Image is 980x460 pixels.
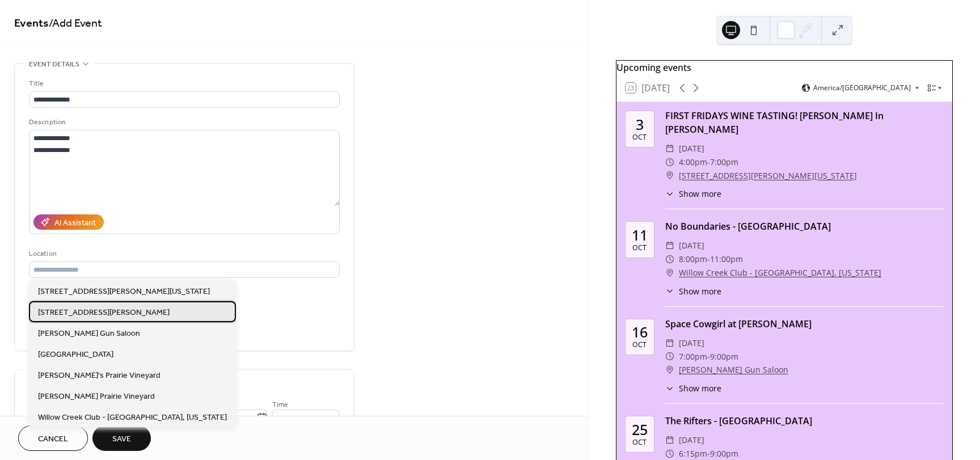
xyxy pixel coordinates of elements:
span: [PERSON_NAME]'s Prairie Vineyard [38,370,160,382]
div: ​ [665,266,674,280]
div: Space Cowgirl at [PERSON_NAME] [665,317,943,331]
div: ​ [665,155,674,169]
a: [PERSON_NAME] Gun Saloon [679,363,788,377]
span: Willow Creek Club - [GEOGRAPHIC_DATA], [US_STATE] [38,412,227,424]
div: 11 [632,228,648,242]
span: 11:00pm [710,252,743,266]
div: ​ [665,350,674,364]
span: 7:00pm [710,155,738,169]
button: ​Show more [665,188,721,200]
div: No Boundaries - [GEOGRAPHIC_DATA] [665,220,943,233]
button: Save [92,425,151,451]
button: AI Assistant [33,214,104,230]
span: Event details [29,58,79,70]
span: [DATE] [679,433,704,447]
div: AI Assistant [54,217,96,229]
span: 9:00pm [710,350,738,364]
a: [STREET_ADDRESS][PERSON_NAME][US_STATE] [679,169,857,183]
div: Oct [632,439,647,446]
div: Location [29,248,337,260]
div: Description [29,116,337,128]
div: Title [29,78,337,90]
a: Willow Creek Club - [GEOGRAPHIC_DATA], [US_STATE] [679,266,881,280]
a: Events [14,12,49,35]
span: [DATE] [679,142,704,155]
div: Oct [632,244,647,252]
span: Show more [679,285,721,297]
span: / Add Event [49,12,102,35]
span: 4:00pm [679,155,707,169]
span: [PERSON_NAME] Prairie Vineyard [38,391,155,403]
div: Oct [632,341,647,349]
div: Upcoming events [616,61,952,74]
div: 25 [632,423,648,437]
span: 7:00pm [679,350,707,364]
div: 3 [636,117,644,132]
button: ​Show more [665,285,721,297]
span: Show more [679,382,721,394]
span: [PERSON_NAME] Gun Saloon [38,328,140,340]
div: 16 [632,325,648,339]
div: ​ [665,363,674,377]
div: ​ [665,382,674,394]
div: ​ [665,169,674,183]
div: ​ [665,252,674,266]
div: The Rifters - [GEOGRAPHIC_DATA] [665,414,943,428]
div: ​ [665,336,674,350]
div: ​ [665,188,674,200]
span: Cancel [38,433,68,445]
span: - [707,350,710,364]
div: ​ [665,239,674,252]
span: - [707,252,710,266]
div: FIRST FRIDAYS WINE TASTING! [PERSON_NAME] In [PERSON_NAME] [665,109,943,136]
span: [STREET_ADDRESS][PERSON_NAME][US_STATE] [38,286,210,298]
span: [DATE] [679,336,704,350]
span: Time [272,399,288,411]
span: Show more [679,188,721,200]
div: ​ [665,433,674,447]
span: 8:00pm [679,252,707,266]
span: - [707,155,710,169]
span: [STREET_ADDRESS][PERSON_NAME] [38,307,170,319]
span: Save [112,433,131,445]
span: America/[GEOGRAPHIC_DATA] [813,85,911,91]
div: ​ [665,285,674,297]
button: ​Show more [665,382,721,394]
span: [GEOGRAPHIC_DATA] [38,349,113,361]
div: Oct [632,134,647,141]
span: [DATE] [679,239,704,252]
div: ​ [665,142,674,155]
button: Cancel [18,425,88,451]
